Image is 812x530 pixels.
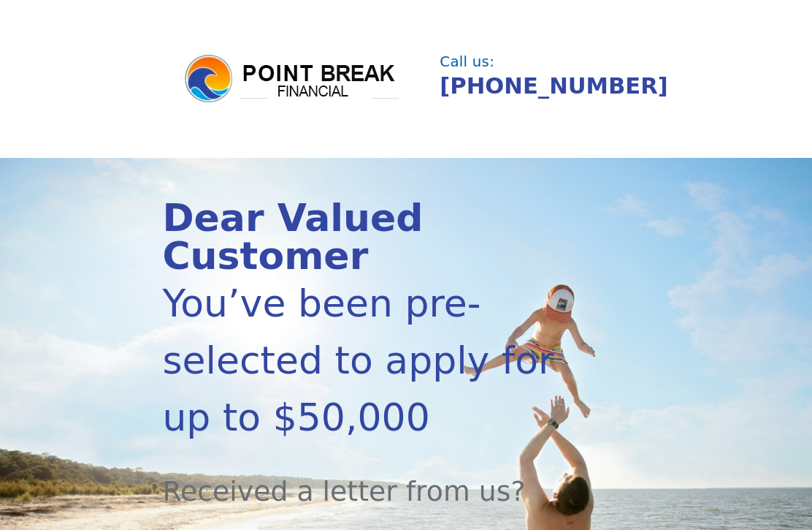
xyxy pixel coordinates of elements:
[440,73,667,99] a: [PHONE_NUMBER]
[162,275,576,446] div: You’ve been pre-selected to apply for up to $50,000
[183,53,402,105] img: logo.png
[162,446,576,512] div: Received a letter from us?
[440,55,643,69] div: Call us:
[162,199,576,275] div: Dear Valued Customer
